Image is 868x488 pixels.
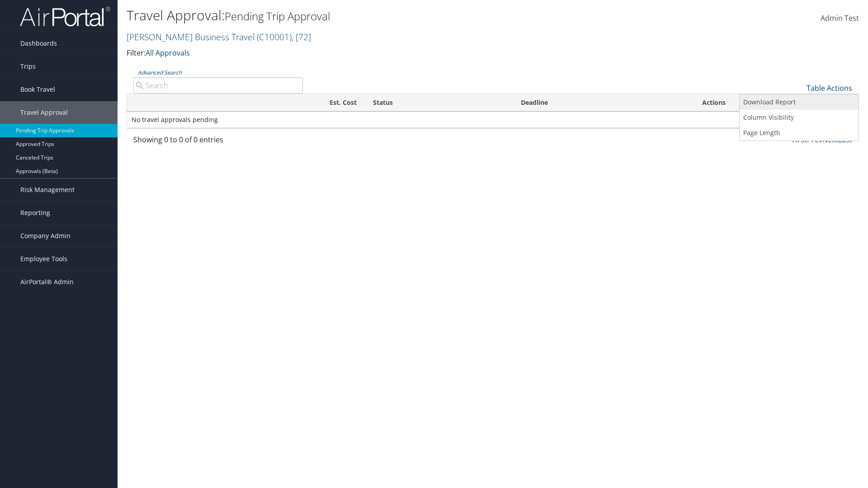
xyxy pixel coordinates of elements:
[20,55,36,78] span: Trips
[20,178,75,201] span: Risk Management
[740,94,859,110] a: Download Report
[20,101,68,124] span: Travel Approval
[20,202,50,224] span: Reporting
[740,125,859,141] a: Page Length
[20,32,57,55] span: Dashboards
[20,78,55,101] span: Book Travel
[20,271,74,293] span: AirPortal® Admin
[20,248,67,270] span: Employee Tools
[20,6,110,27] img: airportal-logo.png
[20,225,71,247] span: Company Admin
[740,110,859,125] a: Column Visibility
